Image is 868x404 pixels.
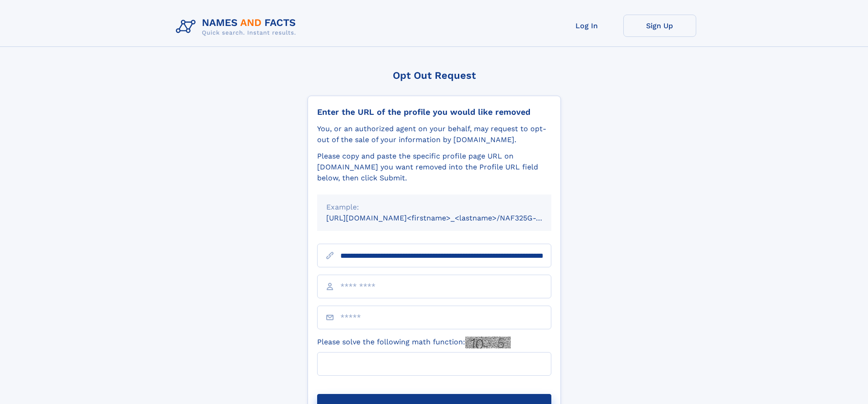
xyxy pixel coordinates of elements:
[317,123,551,145] div: You, or an authorized agent on your behalf, may request to opt-out of the sale of your informatio...
[308,70,561,81] div: Opt Out Request
[326,202,542,213] div: Example:
[172,15,303,39] img: Logo Names and Facts
[326,214,569,222] small: [URL][DOMAIN_NAME]<firstname>_<lastname>/NAF325G-xxxxxxxx
[623,15,696,37] a: Sign Up
[317,151,551,184] div: Please copy and paste the specific profile page URL on [DOMAIN_NAME] you want removed into the Pr...
[317,107,551,117] div: Enter the URL of the profile you would like removed
[317,337,511,348] label: Please solve the following math function:
[550,15,623,37] a: Log In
